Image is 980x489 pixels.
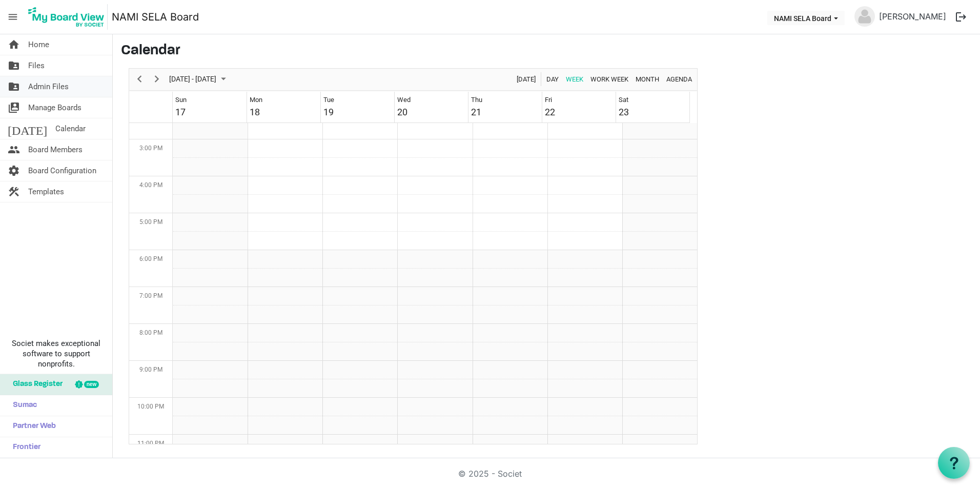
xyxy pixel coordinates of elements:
span: construction [8,181,20,202]
span: home [8,34,20,55]
span: settings [8,160,20,181]
span: 4:00 PM [139,181,162,189]
span: 7:00 PM [139,292,162,299]
div: 18 [250,105,260,119]
div: Wed [397,95,411,105]
button: logout [950,6,972,28]
span: Agenda [665,73,693,86]
span: people [8,139,20,160]
div: Sun [175,95,187,105]
span: folder_shared [8,76,20,97]
div: Thu [471,95,482,105]
a: © 2025 - Societ [458,468,522,479]
button: Week [564,73,585,86]
span: Frontier [8,437,40,458]
div: Sat [619,95,628,105]
span: Templates [28,181,64,202]
button: NAMI SELA Board dropdownbutton [767,11,845,25]
span: Admin Files [28,76,69,97]
span: [DATE] - [DATE] [168,73,217,86]
span: Files [28,55,45,76]
div: previous period [131,69,148,90]
div: 19 [323,105,334,119]
span: switch_account [8,97,20,118]
button: Work Week [589,73,630,86]
a: My Board View Logo [25,4,112,30]
div: 23 [619,105,629,119]
span: Societ makes exceptional software to support nonprofits. [5,338,108,369]
span: 10:00 PM [137,403,164,410]
span: Calendar [55,118,86,139]
div: 20 [397,105,407,119]
button: Next [150,73,164,86]
span: 6:00 PM [139,255,162,262]
a: [PERSON_NAME] [875,6,950,27]
div: Tue [323,95,334,105]
div: new [84,381,99,388]
span: Partner Web [8,416,56,437]
button: Day [545,73,561,86]
span: Glass Register [8,374,63,395]
span: 8:00 PM [139,329,162,336]
span: [DATE] [8,118,47,139]
img: no-profile-picture.svg [854,6,875,27]
button: Month [634,73,661,86]
h3: Calendar [121,43,972,60]
span: Day [545,73,560,86]
button: Agenda [665,73,694,86]
span: 3:00 PM [139,145,162,152]
span: Home [28,34,49,55]
span: folder_shared [8,55,20,76]
span: Board Configuration [28,160,96,181]
span: menu [3,7,23,27]
div: Fri [545,95,552,105]
span: Month [635,73,660,86]
span: 9:00 PM [139,366,162,373]
span: Board Members [28,139,83,160]
button: August 2025 [168,73,231,86]
button: Previous [133,73,147,86]
span: 5:00 PM [139,218,162,226]
div: 22 [545,105,555,119]
div: next period [148,69,166,90]
span: 11:00 PM [137,440,164,447]
div: August 17 - 23, 2025 [166,69,232,90]
span: Week [565,73,584,86]
a: NAMI SELA Board [112,7,199,27]
span: Sumac [8,395,37,416]
div: 17 [175,105,186,119]
div: Mon [250,95,262,105]
div: Week of August 21, 2025 [129,68,698,444]
span: Manage Boards [28,97,81,118]
div: 21 [471,105,481,119]
span: Work Week [589,73,629,86]
span: [DATE] [516,73,537,86]
img: My Board View Logo [25,4,108,30]
button: Today [515,73,538,86]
